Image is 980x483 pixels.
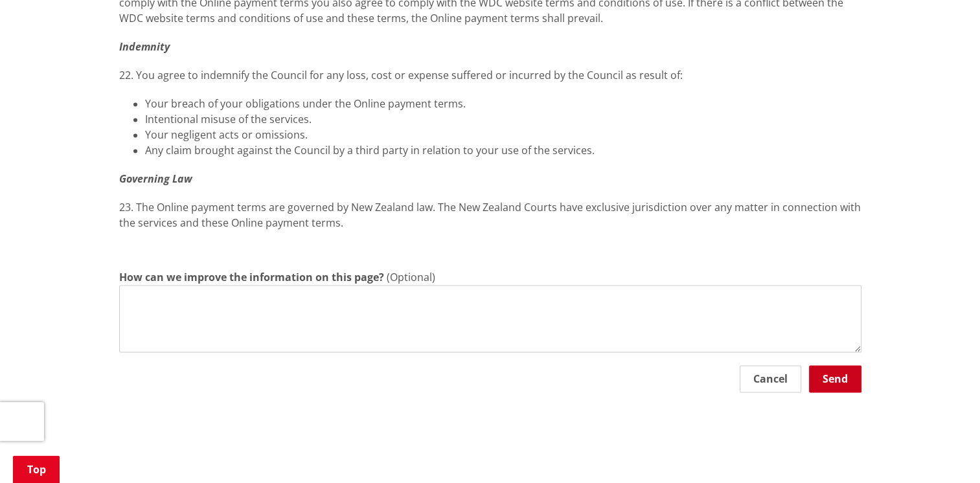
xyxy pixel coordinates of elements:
[119,199,861,230] p: 23. The Online payment terms are governed by New Zealand law. The New Zealand Courts have exclusi...
[13,456,60,483] a: Top
[119,269,384,285] label: How can we improve the information on this page?
[119,39,170,54] strong: Indemnity
[387,270,435,284] span: (Optional)
[740,365,801,392] button: Cancel
[145,111,861,127] li: Intentional misuse of the services.
[809,365,861,392] button: Send
[119,67,861,83] p: 22. You agree to indemnify the Council for any loss, cost or expense suffered or incurred by the ...
[119,172,192,186] strong: Governing Law
[145,96,861,111] li: Your breach of your obligations under the Online payment terms.
[920,429,967,475] iframe: Messenger Launcher
[145,142,861,158] li: Any claim brought against the Council by a third party in relation to your use of the services.
[145,127,861,142] li: Your negligent acts or omissions.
